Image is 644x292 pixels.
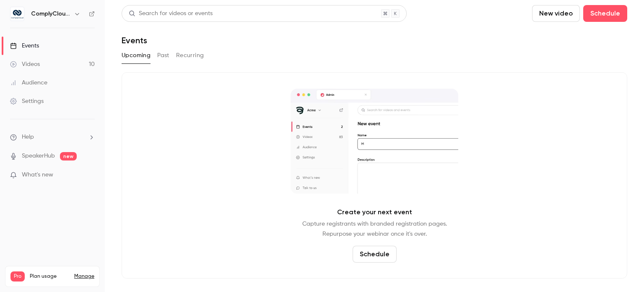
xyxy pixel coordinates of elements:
div: Settings [10,97,44,105]
button: Past [157,49,169,62]
button: Schedule [353,246,397,263]
a: Manage [74,273,94,280]
button: Recurring [176,49,204,62]
h6: ComplyCloud ENG [31,10,70,18]
span: Plan usage [30,273,69,280]
span: new [60,152,77,160]
p: Create your next event [337,207,412,217]
img: ComplyCloud ENG [10,7,24,21]
h1: Events [122,35,147,45]
div: Events [10,42,39,50]
span: Pro [10,271,25,281]
button: Schedule [583,5,627,22]
span: What's new [22,171,53,179]
a: SpeakerHub [22,152,55,160]
div: Videos [10,60,40,68]
div: Audience [10,79,47,87]
p: Capture registrants with branded registration pages. Repurpose your webinar once it's over. [302,219,447,239]
span: Help [22,133,34,142]
iframe: Noticeable Trigger [85,171,95,179]
button: Upcoming [122,49,151,62]
div: Search for videos or events [129,9,213,18]
button: New video [532,5,580,22]
li: help-dropdown-opener [10,133,95,142]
